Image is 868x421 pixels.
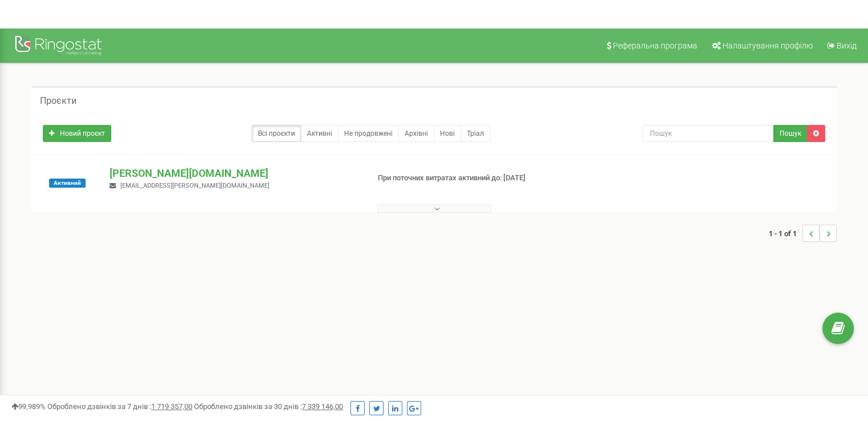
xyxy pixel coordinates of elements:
a: Активні [301,125,338,142]
p: При поточних витратах активний до: [DATE] [378,173,560,184]
a: Архівні [398,125,434,142]
span: 1 - 1 of 1 [769,225,802,242]
nav: ... [769,213,837,253]
p: [PERSON_NAME][DOMAIN_NAME] [110,166,359,181]
span: [EMAIL_ADDRESS][PERSON_NAME][DOMAIN_NAME] [120,182,269,189]
iframe: Intercom live chat [829,357,857,384]
a: Всі проєкти [252,125,301,142]
a: Тріал [461,125,490,142]
a: Вихід [820,29,862,63]
a: Нові [434,125,461,142]
h5: Проєкти [40,96,76,106]
span: Активний [49,179,86,188]
span: 99,989% [11,402,46,411]
u: 1 719 357,00 [151,402,192,411]
a: Налаштування профілю [705,29,818,63]
input: Пошук [643,125,774,142]
a: Не продовжені [338,125,399,142]
button: Пошук [773,125,808,142]
a: Реферальна програма [599,29,703,63]
span: Вихід [837,41,857,50]
u: 7 339 146,00 [302,402,343,411]
span: Оброблено дзвінків за 30 днів : [194,402,343,411]
span: Реферальна програма [613,41,697,50]
a: Новий проєкт [43,125,111,142]
span: Оброблено дзвінків за 7 днів : [47,402,192,411]
span: Налаштування профілю [722,41,813,50]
